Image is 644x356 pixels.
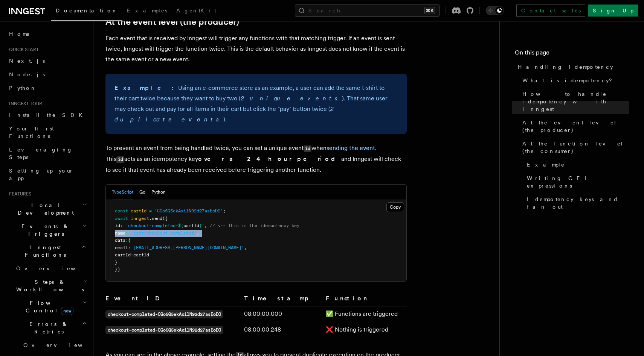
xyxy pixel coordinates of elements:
[6,47,39,53] span: Quick start
[20,338,89,352] a: Overview
[9,85,37,91] span: Python
[133,252,149,258] span: cartId
[522,77,617,84] span: What is idempotency?
[172,2,221,20] a: AgentKit
[9,58,45,64] span: Next.js
[515,60,629,74] a: Handling idempotency
[519,116,629,137] a: At the event level (the producer)
[115,252,131,258] span: cartId
[198,155,341,162] strong: over a 24 hour period
[6,101,42,107] span: Inngest tour
[151,185,166,200] button: Python
[199,223,202,228] span: }
[6,81,89,95] a: Python
[120,223,123,228] span: :
[105,326,223,334] code: checkout-completed-CGo5Q5ekAxilN92d27asEoDO
[9,168,74,181] span: Setting up your app
[105,294,241,306] th: Event ID
[115,223,120,228] span: id
[115,238,125,243] span: data
[13,262,89,275] a: Overview
[13,278,84,293] span: Steps & Workflows
[13,299,83,314] span: Flow Control
[105,33,407,65] p: Each event that is received by Inngest will trigger any functions with that matching trigger. If ...
[197,230,199,236] span: ,
[522,90,629,113] span: How to handle idempotency with Inngest
[162,216,168,221] span: ({
[304,145,311,152] code: id
[131,208,147,214] span: cartId
[23,342,101,348] span: Overview
[133,245,244,250] span: [EMAIL_ADDRESS][PERSON_NAME][DOMAIN_NAME]'
[13,275,89,296] button: Steps & Workflows
[112,185,133,200] button: TypeScript
[128,245,131,250] span: :
[13,320,82,335] span: Errors & Retries
[115,230,125,236] span: name
[9,71,45,77] span: Node.js
[6,122,89,143] a: Your first Functions
[295,5,440,17] button: Search...⌘K
[6,201,82,217] span: Local Development
[6,54,89,68] a: Next.js
[127,8,167,14] span: Examples
[516,5,585,17] a: Contact sales
[6,223,82,238] span: Events & Triggers
[524,158,629,171] a: Example
[6,244,81,259] span: Inngest Functions
[105,143,407,175] p: To prevent an event from being handled twice, you can set a unique event when . This acts as an i...
[125,223,178,228] span: `checkout-completed-
[116,156,124,163] code: id
[327,144,375,151] a: sending the event
[13,296,89,317] button: Flow Controlnew
[486,6,504,15] button: Toggle dark mode
[9,126,54,139] span: Your first Functions
[9,112,87,118] span: Install the SDK
[6,241,89,262] button: Inngest Functions
[183,223,199,228] span: cartId
[131,252,133,258] span: :
[115,260,118,265] span: }
[323,322,407,338] td: ❌ Nothing is triggered
[241,95,342,102] em: 2 unique events
[527,195,629,211] span: Idempotency keys and fan-out
[522,119,629,134] span: At the event level (the producer)
[6,220,89,241] button: Events & Triggers
[519,87,629,116] a: How to handle idempotency with Inngest
[51,2,122,21] a: Documentation
[202,223,204,228] span: `
[13,317,89,338] button: Errors & Retries
[149,208,152,214] span: =
[154,208,223,214] span: 'CGo5Q5ekAxilN92d27asEoDO'
[386,202,404,212] button: Copy
[588,5,638,17] a: Sign Up
[6,191,31,197] span: Features
[524,192,629,214] a: Idempotency keys and fan-out
[176,8,216,14] span: AgentKit
[61,307,73,315] span: new
[241,294,323,306] th: Timestamp
[6,68,89,81] a: Node.js
[6,27,89,41] a: Home
[125,238,128,243] span: :
[105,310,223,318] code: checkout-completed-CGo5Q5ekAxilN92d27asEoDO
[515,48,629,60] h4: On this page
[424,7,435,14] kbd: ⌘K
[114,84,178,91] strong: Example:
[105,17,239,27] a: At the event level (the producer)
[527,161,565,168] span: Example
[6,108,89,122] a: Install the SDK
[56,8,118,14] span: Documentation
[16,265,94,271] span: Overview
[519,137,629,158] a: At the function level (the consumer)
[6,164,89,185] a: Setting up your app
[114,83,398,125] p: Using an e-commerce store as an example, a user can add the same t-shirt to their cart twice beca...
[323,294,407,306] th: Function
[115,245,128,250] span: email
[522,140,629,155] span: At the function level (the consumer)
[122,2,172,20] a: Examples
[149,216,162,221] span: .send
[131,230,197,236] span: 'cart/checkout.completed'
[519,74,629,87] a: What is idempotency?
[131,216,149,221] span: inngest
